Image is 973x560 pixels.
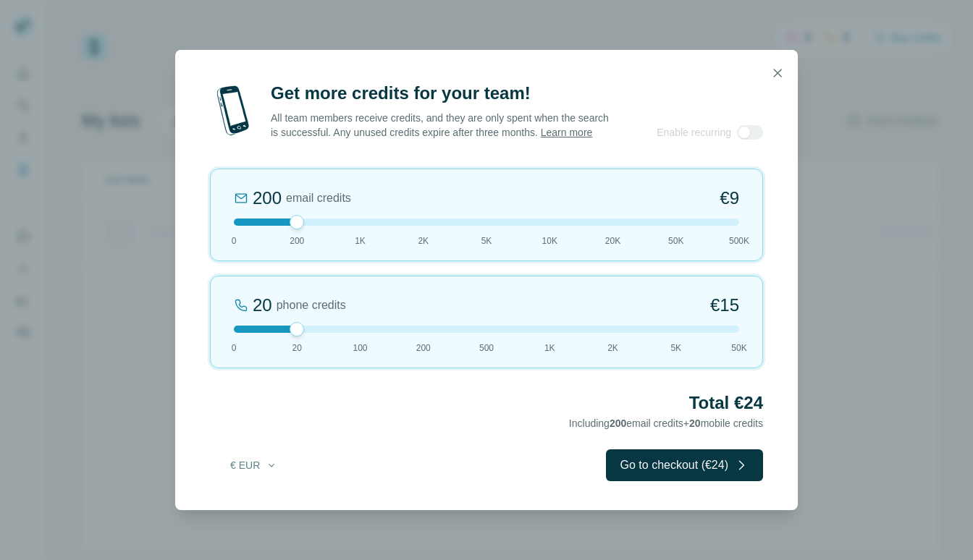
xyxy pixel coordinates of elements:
[232,341,237,355] span: 0
[210,391,763,415] h2: Total €24
[731,341,746,355] span: 50K
[668,234,683,247] span: 50K
[220,452,287,478] button: € EUR
[689,417,701,429] span: 20
[720,187,739,210] span: €9
[606,449,763,481] button: Go to checkout (€24)
[271,111,610,140] p: All team members receive credits, and they are only spent when the search is successful. Any unus...
[607,341,618,355] span: 2K
[253,187,282,210] div: 200
[253,294,272,317] div: 20
[657,125,731,140] span: Enable recurring
[610,417,626,429] span: 200
[277,297,346,314] span: phone credits
[355,234,366,247] span: 1K
[544,341,555,355] span: 1K
[710,294,739,317] span: €15
[353,341,367,355] span: 100
[541,127,593,138] a: Learn more
[292,341,302,355] span: 20
[232,234,237,247] span: 0
[481,234,492,247] span: 5K
[418,234,429,247] span: 2K
[729,234,749,247] span: 500K
[416,341,431,355] span: 200
[479,341,494,355] span: 500
[670,341,681,355] span: 5K
[605,234,620,247] span: 20K
[569,417,763,429] span: Including email credits + mobile credits
[290,234,304,247] span: 200
[286,190,351,207] span: email credits
[210,82,256,140] img: mobile-phone
[542,234,557,247] span: 10K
